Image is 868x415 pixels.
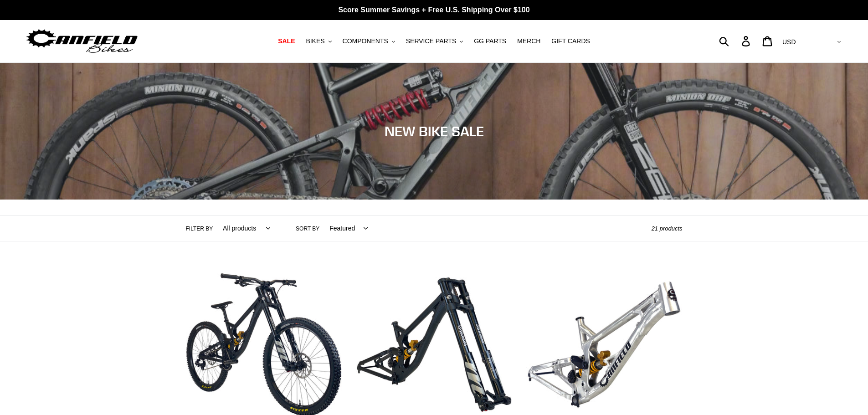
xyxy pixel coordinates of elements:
[401,35,467,47] button: SERVICE PARTS
[25,27,139,56] img: Canfield Bikes
[547,35,595,47] a: GIFT CARDS
[517,37,540,45] span: MERCH
[343,37,388,45] span: COMPONENTS
[469,35,511,47] a: GG PARTS
[724,31,747,51] input: Search
[513,35,545,47] a: MERCH
[551,37,590,45] span: GIFT CARDS
[338,35,400,47] button: COMPONENTS
[278,37,295,45] span: SALE
[306,37,324,45] span: BIKES
[186,225,213,233] label: Filter by
[474,37,506,45] span: GG PARTS
[652,225,683,232] span: 21 products
[296,225,319,233] label: Sort by
[301,35,336,47] button: BIKES
[406,37,456,45] span: SERVICE PARTS
[385,123,484,139] span: NEW BIKE SALE
[273,35,299,47] a: SALE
